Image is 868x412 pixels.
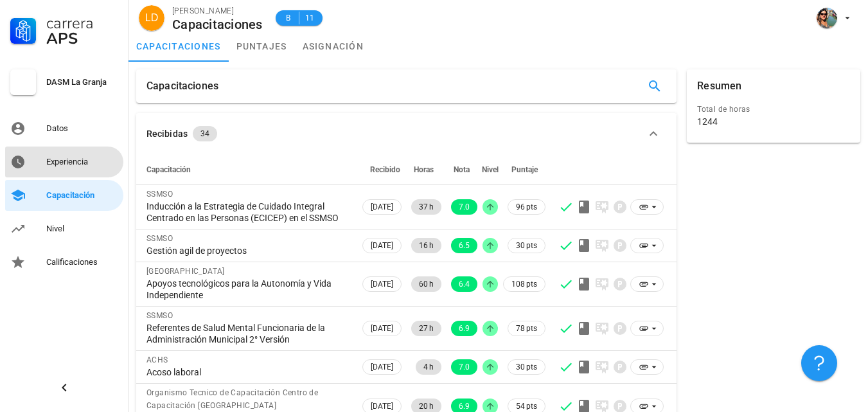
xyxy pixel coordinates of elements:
[172,4,263,17] div: [PERSON_NAME]
[46,157,118,167] div: Experiencia
[697,103,850,116] div: Total de horas
[128,31,229,62] a: capacitaciones
[371,321,393,336] span: [DATE]
[146,69,218,103] div: Capacitaciones
[404,154,444,185] th: Horas
[200,126,209,141] span: 34
[46,190,118,201] div: Capacitación
[454,165,470,174] span: Nota
[482,165,499,174] span: Nivel
[459,199,470,215] span: 7.0
[46,31,118,46] div: APS
[5,247,123,278] a: Calificaciones
[146,311,173,320] span: SSMSO
[817,8,837,28] div: avatar
[229,31,295,62] a: puntajes
[139,5,164,31] div: avatar
[419,276,434,292] span: 60 h
[516,201,537,213] span: 96 pts
[136,113,677,154] button: Recibidas 34
[46,77,118,87] div: DASM La Granja
[444,154,480,185] th: Nota
[5,213,123,244] a: Nivel
[146,127,188,141] div: Recibidas
[371,200,393,214] span: [DATE]
[419,238,434,253] span: 16 h
[46,257,118,267] div: Calificaciones
[516,239,537,252] span: 30 pts
[516,361,537,373] span: 30 pts
[146,245,350,256] div: Gestión agil de proyectos
[305,12,315,24] span: 11
[146,267,225,276] span: [GEOGRAPHIC_DATA]
[371,360,393,374] span: [DATE]
[459,276,470,292] span: 6.4
[371,277,393,291] span: [DATE]
[371,238,393,253] span: [DATE]
[146,355,168,364] span: ACHS
[414,165,434,174] span: Horas
[46,224,118,234] div: Nivel
[697,116,718,127] div: 1244
[459,359,470,375] span: 7.0
[146,322,350,345] div: Referentes de Salud Mental Funcionaria de la Administración Municipal 2° Versión
[370,165,400,174] span: Recibido
[172,17,263,31] div: Capacitaciones
[511,165,538,174] span: Puntaje
[5,147,123,177] a: Experiencia
[500,154,548,185] th: Puntaje
[146,201,350,224] div: Inducción a la Estrategia de Cuidado Integral Centrado en las Personas (ECICEP) en el SSMSO
[136,154,360,185] th: Capacitación
[46,15,118,31] div: Carrera
[146,278,350,301] div: Apoyos tecnológicos para la Autonomía y Vida Independiente
[146,366,350,378] div: Acoso laboral
[283,12,294,24] span: B
[5,180,123,211] a: Capacitación
[146,234,173,243] span: SSMSO
[295,31,372,62] a: asignación
[419,321,434,336] span: 27 h
[480,154,500,185] th: Nivel
[459,321,470,336] span: 6.9
[511,278,537,291] span: 108 pts
[423,359,434,375] span: 4 h
[145,5,158,31] span: LD
[146,388,318,410] span: Organismo Tecnico de Capacitación Centro de Capacitación [GEOGRAPHIC_DATA]
[146,165,191,174] span: Capacitación
[459,238,470,253] span: 6.5
[146,190,173,199] span: SSMSO
[516,322,537,335] span: 78 pts
[360,154,404,185] th: Recibido
[419,199,434,215] span: 37 h
[46,123,118,134] div: Datos
[697,69,741,103] div: Resumen
[5,113,123,144] a: Datos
